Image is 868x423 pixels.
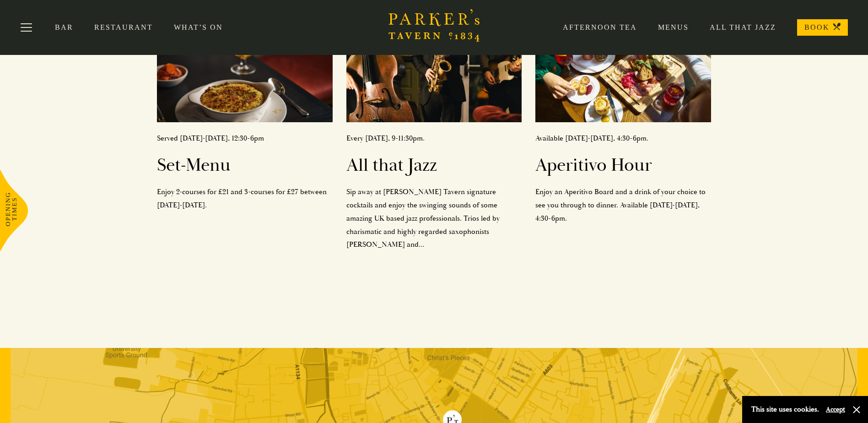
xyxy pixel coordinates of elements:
[346,154,522,176] h2: All that Jazz
[346,132,522,145] p: Every [DATE], 9-11:30pm.
[157,185,332,212] p: Enjoy 2-courses for £21 and 3-courses for £27 between [DATE]-[DATE].
[852,405,861,414] button: Close and accept
[535,185,711,225] p: Enjoy an Aperitivo Board and a drink of your choice to see you through to dinner. Available [DATE...
[157,24,332,212] a: Served [DATE]-[DATE], 12:30-6pmSet-MenuEnjoy 2-courses for £21 and 3-courses for £27 between [DAT...
[751,403,819,416] p: This site uses cookies.
[157,154,332,176] h2: Set-Menu
[346,24,522,251] a: Every [DATE], 9-11:30pm.All that JazzSip away at [PERSON_NAME] Tavern signature cocktails and enj...
[535,154,711,176] h2: Aperitivo Hour
[346,185,522,251] p: Sip away at [PERSON_NAME] Tavern signature cocktails and enjoy the swinging sounds of some amazin...
[535,24,711,225] a: Available [DATE]-[DATE], 4:30-6pm.Aperitivo HourEnjoy an Aperitivo Board and a drink of your choi...
[157,132,332,145] p: Served [DATE]-[DATE], 12:30-6pm
[826,405,845,414] button: Accept
[535,132,711,145] p: Available [DATE]-[DATE], 4:30-6pm.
